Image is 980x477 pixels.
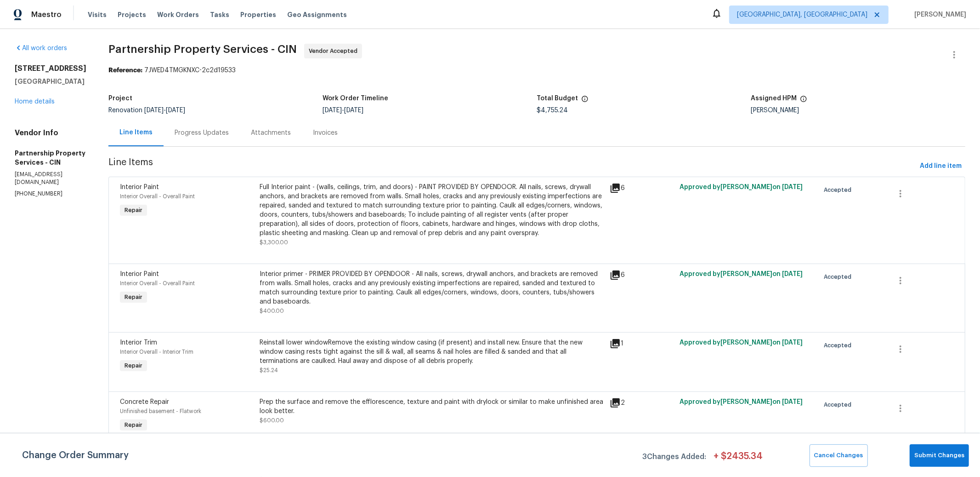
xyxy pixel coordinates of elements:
span: [DATE] [782,184,803,190]
span: Repair [121,206,146,215]
span: Accepted [824,341,855,350]
div: Invoices [313,128,338,138]
span: Geo Assignments [287,10,347,19]
span: Partnership Property Services - CIN [108,44,297,55]
span: $3,300.00 [260,240,289,245]
span: Interior Trim [120,339,157,346]
span: Accepted [824,272,855,282]
span: Interior Overall - Interior Trim [120,349,193,355]
span: Interior Overall - Overall Paint [120,281,195,286]
span: Submit Changes [914,450,964,461]
p: [EMAIL_ADDRESS][DOMAIN_NAME] [15,171,86,186]
span: [DATE] [782,399,803,405]
span: Projects [118,10,146,19]
span: Repair [121,420,146,430]
span: Work Orders [157,10,199,19]
span: Renovation [108,107,185,114]
h5: Work Order Timeline [323,95,388,102]
a: Home details [15,98,55,105]
span: $4,755.24 [537,107,568,114]
span: The total cost of line items that have been proposed by Opendoor. This sum includes line items th... [581,95,589,107]
b: Reference: [108,67,142,74]
div: Attachments [251,128,291,138]
span: Line Items [108,158,916,175]
span: Approved by [PERSON_NAME] on [680,184,803,190]
span: Concrete Repair [120,399,169,405]
h5: Assigned HPM [751,95,797,102]
span: Vendor Accepted [309,46,361,56]
span: Cancel Changes [814,450,863,461]
span: Interior Paint [120,184,159,190]
span: [DATE] [344,107,363,114]
span: 3 Changes Added: [642,448,706,467]
div: 2 [610,397,674,408]
h5: [GEOGRAPHIC_DATA] [15,77,86,86]
span: Repair [121,293,146,302]
span: $600.00 [260,418,284,423]
span: Properties [240,10,276,19]
div: 6 [610,183,674,194]
span: + $ 2435.34 [714,452,763,467]
p: [PHONE_NUMBER] [15,190,86,198]
div: Interior primer - PRIMER PROVIDED BY OPENDOOR - All nails, screws, drywall anchors, and brackets ... [260,270,604,306]
span: - [144,107,185,114]
h2: [STREET_ADDRESS] [15,64,86,73]
h5: Partnership Property Services - CIN [15,149,86,167]
span: Repair [121,361,146,370]
div: Line Items [119,128,153,137]
button: Add line item [916,158,965,175]
span: Interior Paint [120,271,159,277]
span: Add line item [920,161,962,172]
button: Submit Changes [910,444,969,467]
span: Interior Overall - Overall Paint [120,194,195,199]
span: Approved by [PERSON_NAME] on [680,271,803,277]
span: Change Order Summary [22,444,129,467]
div: Prep the surface and remove the efflorescence, texture and paint with drylock or similar to make ... [260,397,604,416]
span: Maestro [31,10,62,19]
h4: Vendor Info [15,128,86,138]
div: Reinstall lower windowRemove the existing window casing (if present) and install new. Ensure that... [260,338,604,366]
span: [DATE] [782,271,803,277]
span: Tasks [210,11,229,18]
div: 6 [610,270,674,281]
span: $25.24 [260,368,278,373]
span: [DATE] [144,107,164,114]
span: [DATE] [782,339,803,346]
span: Accepted [824,185,855,195]
span: Unfinished basement - Flatwork [120,408,201,414]
span: The hpm assigned to this work order. [800,95,807,107]
h5: Project [108,95,132,102]
div: Progress Updates [175,128,229,138]
span: Accepted [824,400,855,409]
div: [PERSON_NAME] [751,107,965,114]
span: Approved by [PERSON_NAME] on [680,399,803,405]
div: Full Interior paint - (walls, ceilings, trim, and doors) - PAINT PROVIDED BY OPENDOOR. All nails,... [260,183,604,238]
span: Visits [88,10,107,19]
div: 7JWED4TMGKNXC-2c2d19533 [108,66,965,75]
span: [GEOGRAPHIC_DATA], [GEOGRAPHIC_DATA] [737,10,867,19]
span: - [323,107,363,114]
span: Approved by [PERSON_NAME] on [680,339,803,346]
a: All work orders [15,45,67,52]
h5: Total Budget [537,95,578,102]
span: [DATE] [166,107,185,114]
span: [PERSON_NAME] [911,10,966,19]
button: Cancel Changes [810,444,868,467]
span: [DATE] [323,107,342,114]
span: $400.00 [260,308,284,314]
div: 1 [610,338,674,349]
